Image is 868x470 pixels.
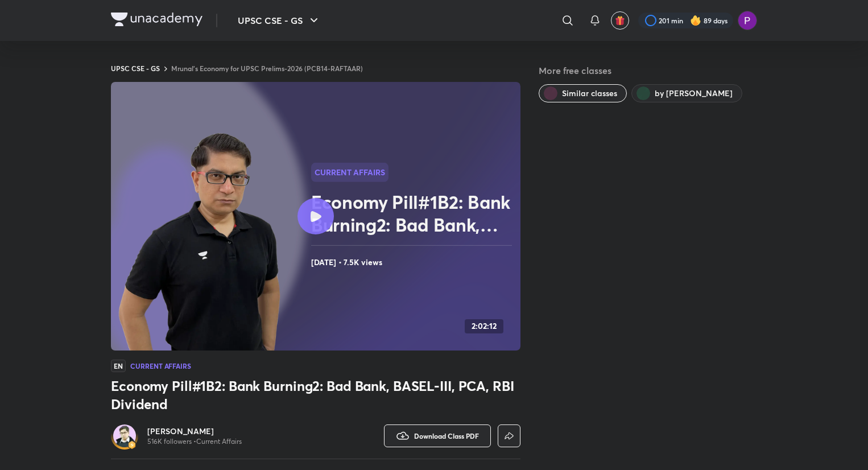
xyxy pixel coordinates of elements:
[311,191,516,236] h2: Economy Pill#1B2: Bank Burning2: Bad Bank, BASEL-III, PCA, RBI Dividend
[113,424,136,447] img: Avatar
[738,11,757,30] img: Preeti Pandey
[472,321,497,331] h4: 2:02:12
[147,426,242,437] a: [PERSON_NAME]
[231,9,328,32] button: UPSC CSE - GS
[539,84,627,102] button: Similar classes
[655,88,733,99] span: by Mrunal Patel
[611,11,629,30] button: avatar
[128,441,136,449] img: badge
[111,13,202,26] img: Company Logo
[311,255,516,270] h4: [DATE] • 7.5K views
[171,64,363,73] a: Mrunal’s Economy for UPSC Prelims-2026 (PCB14-RAFTAAR)
[384,424,491,447] button: Download Class PDF
[147,437,242,446] p: 516K followers • Current Affairs
[414,431,479,440] span: Download Class PDF
[631,84,742,102] button: by Mrunal Patel
[539,64,757,77] h5: More free classes
[615,15,625,26] img: avatar
[111,377,520,413] h3: Economy Pill#1B2: Bank Burning2: Bad Bank, BASEL-III, PCA, RBI Dividend
[690,15,701,26] img: streak
[111,422,138,450] a: Avatarbadge
[130,362,191,369] h4: Current Affairs
[562,88,617,99] span: Similar classes
[111,64,160,73] a: UPSC CSE - GS
[111,360,126,372] span: EN
[111,13,202,29] a: Company Logo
